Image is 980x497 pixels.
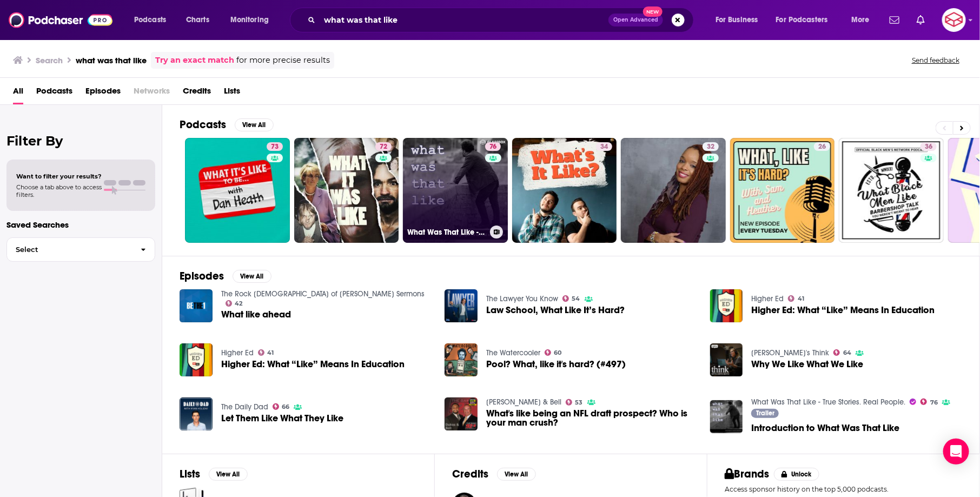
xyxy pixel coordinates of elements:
a: The Daily Dad [221,402,268,412]
button: open menu [844,11,883,29]
a: Higher Ed [751,294,784,303]
span: 41 [267,350,274,355]
span: Monitoring [230,12,269,28]
a: 72 [375,142,392,151]
img: Law School, What Like It’s Hard? [445,289,478,322]
a: 76 [485,142,501,151]
button: View All [209,468,248,481]
img: Let Them Like What They Like [180,397,213,430]
a: 76 [921,399,938,405]
a: The Watercooler [486,348,540,357]
a: 32 [621,138,726,243]
a: PodcastsView All [180,118,274,131]
span: 32 [707,142,714,153]
a: ListsView All [180,467,248,481]
span: Podcasts [134,12,166,28]
span: 34 [600,142,608,153]
span: Choose a tab above to access filters. [16,183,102,198]
a: Higher Ed: What “Like” Means In Education [751,306,935,315]
span: New [643,6,663,17]
span: More [851,12,870,28]
button: open menu [708,11,772,29]
span: Select [7,246,132,253]
span: Higher Ed: What “Like” Means In Education [221,360,405,369]
a: 73 [267,142,283,151]
div: Search podcasts, credits, & more... [300,8,704,32]
span: 73 [271,142,279,153]
button: open menu [223,11,283,29]
input: Search podcasts, credits, & more... [320,11,608,29]
span: Open Advanced [613,17,658,23]
a: 76What Was That Like - True Stories. Real People. [403,138,508,243]
a: 73 [185,138,290,243]
button: Send feedback [909,56,963,65]
a: CreditsView All [452,467,536,481]
img: Introduction to What Was That Like [710,400,743,433]
a: Charts [179,11,216,29]
span: Podcasts [36,82,72,104]
a: Why We Like What We Like [751,360,863,369]
span: 54 [572,296,580,301]
a: 53 [566,399,583,406]
img: What's like being an NFL draft prospect? Who is your man crush? [445,397,478,430]
h3: Search [36,55,63,65]
span: Logged in as callista [942,8,966,32]
a: Higher Ed: What “Like” Means In Education [710,289,743,322]
span: 53 [575,400,583,405]
span: For Business [716,12,758,28]
img: What like ahead [180,289,213,322]
a: 64 [833,349,851,356]
a: 32 [703,142,719,151]
a: What Was That Like - True Stories. Real People. [751,397,905,407]
button: Unlock [774,468,820,481]
a: 41 [788,295,804,302]
span: 66 [282,405,289,409]
span: Pool? What, like it's hard? (#497) [486,360,626,369]
h2: Brands [725,467,770,481]
button: View All [235,118,274,131]
button: open menu [769,11,844,29]
h2: Lists [180,467,200,481]
h3: What Was That Like - True Stories. Real People. [407,228,486,237]
a: What's like being an NFL draft prospect? Who is your man crush? [486,409,697,427]
span: 76 [489,142,496,153]
div: Open Intercom Messenger [943,439,969,465]
a: Law School, What Like It’s Hard? [486,306,625,315]
a: 60 [545,349,562,356]
p: Access sponsor history on the top 5,000 podcasts. [725,485,962,493]
a: Show notifications dropdown [912,11,929,29]
a: 41 [258,349,274,356]
img: Podchaser - Follow, Share and Rate Podcasts [9,10,112,30]
a: Show notifications dropdown [885,11,904,29]
a: Let Them Like What They Like [221,414,343,423]
span: 76 [930,400,938,405]
span: 60 [554,350,562,355]
a: Episodes [85,82,121,104]
h2: Credits [452,467,488,481]
a: 34 [512,138,617,243]
a: 36 [839,138,944,243]
a: All [13,82,23,104]
span: 36 [925,142,932,153]
a: Introduction to What Was That Like [751,423,899,433]
a: What like ahead [221,310,291,319]
a: Lists [224,82,240,104]
a: Pool? What, like it's hard? (#497) [445,343,478,376]
span: 64 [843,350,851,355]
h3: what was that like [76,55,147,65]
span: 42 [235,301,242,306]
a: EpisodesView All [180,269,272,283]
span: For Podcasters [776,12,828,28]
